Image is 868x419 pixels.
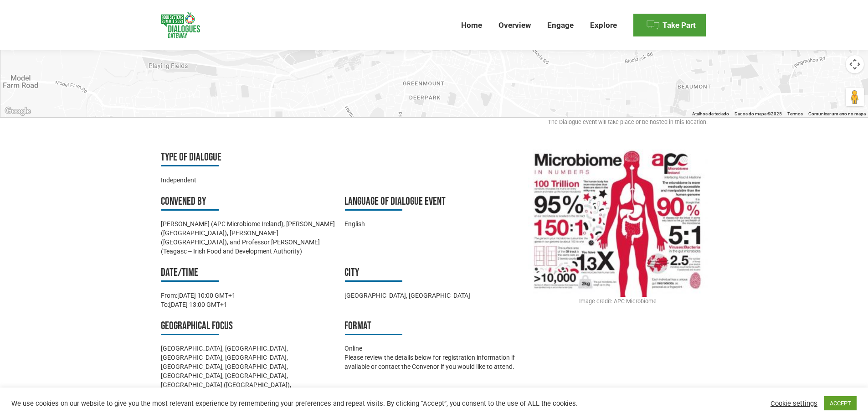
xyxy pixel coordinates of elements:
img: Menu icon [646,18,660,32]
img: Food Systems Summit Dialogues [161,12,200,38]
span: Dados do mapa ©2025 [734,111,782,116]
div: [PERSON_NAME] (APC Microbiome Ireland), [PERSON_NAME] ([GEOGRAPHIC_DATA]), [PERSON_NAME] ([GEOGRA... [161,219,335,256]
h3: Convened by [161,194,335,211]
h3: City [344,265,519,282]
div: We use cookies on our website to give you the most relevant experience by remembering your prefer... [11,399,603,408]
div: From: To: [161,291,335,309]
div: English [344,219,519,228]
h3: Type of Dialogue [161,150,335,166]
button: Atalhos de teclado [692,111,729,117]
a: ACCEPT [824,396,857,410]
button: Arraste o Pegman para o mapa para abrir o Street View [846,88,864,106]
div: [GEOGRAPHIC_DATA], [GEOGRAPHIC_DATA] [344,291,519,300]
p: Please review the details below for registration information if available or contact the Convenor... [344,353,519,371]
h3: Date/time [161,265,335,282]
div: The Dialogue event will take place or be hosted in this location. [161,118,708,131]
time: [DATE] 10:00 GMT+1 [177,292,236,299]
a: Cookie settings [770,399,817,408]
h3: Format [344,318,519,335]
h3: Language of Dialogue Event [344,194,519,211]
span: Home [461,21,482,30]
span: Engage [547,21,574,30]
span: Overview [498,21,531,30]
a: Comunicar um erro no mapa [808,111,866,116]
a: Termos (abre num novo separador) [787,111,803,116]
a: Abrir esta área no Google Maps (abre uma nova janela) [3,105,33,117]
span: Take Part [663,21,696,30]
img: Google [3,105,33,117]
div: Image credit: APC Microbiome [528,297,707,306]
div: Online [344,344,519,353]
span: Explore [590,21,617,30]
h3: Geographical focus [161,318,335,335]
button: Controlos da câmara do mapa [846,55,864,73]
div: Independent [161,176,335,185]
time: [DATE] 13:00 GMT+1 [169,301,227,308]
